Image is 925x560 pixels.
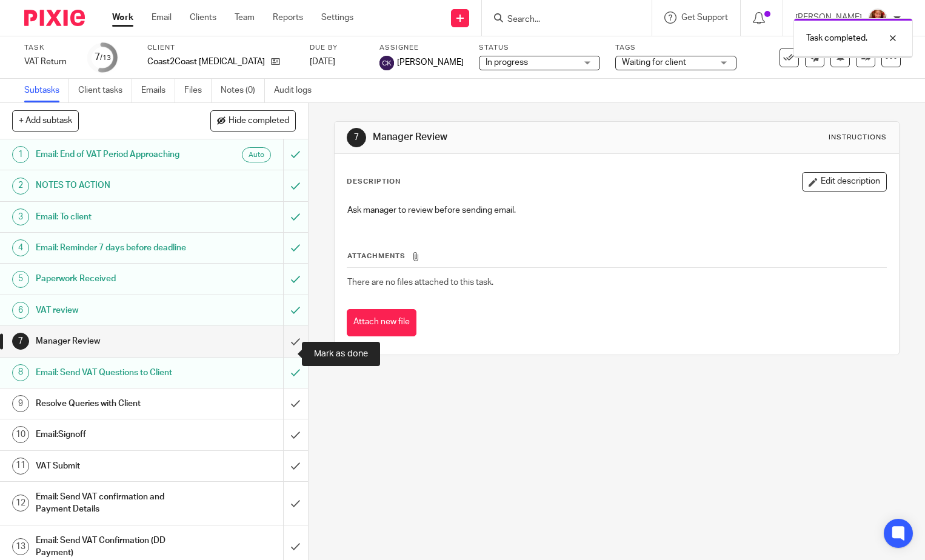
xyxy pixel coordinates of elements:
div: 9 [12,395,29,412]
div: 13 [12,538,29,555]
button: Edit description [802,172,887,192]
div: Instructions [829,133,887,142]
a: Settings [321,12,353,24]
img: sallycropped.JPG [868,8,887,28]
a: Notes (0) [221,79,265,102]
a: Files [184,79,212,102]
a: Subtasks [24,79,69,102]
h1: Email: End of VAT Period Approaching [36,145,193,164]
a: Emails [141,79,175,102]
a: Client tasks [78,79,132,102]
div: 2 [12,178,29,195]
span: Attachments [347,253,406,259]
h1: Email: Send VAT confirmation and Payment Details [36,488,193,519]
span: [DATE] [310,58,335,66]
div: 4 [12,239,29,256]
button: Hide completed [210,110,296,131]
span: Hide completed [229,116,289,126]
a: Clients [190,12,216,24]
a: Email [152,12,172,24]
h1: Manager Review [36,332,193,350]
div: 11 [12,458,29,475]
a: Audit logs [274,79,321,102]
span: There are no files attached to this task. [347,278,493,287]
div: Auto [242,147,271,162]
div: 12 [12,495,29,512]
div: 6 [12,302,29,319]
span: [PERSON_NAME] [397,56,464,68]
a: Work [112,12,133,24]
div: 7 [12,333,29,350]
h1: Paperwork Received [36,270,193,288]
img: svg%3E [379,56,394,70]
a: Team [235,12,255,24]
p: Description [347,177,401,187]
div: 7 [95,50,111,64]
label: Task [24,43,73,53]
h1: VAT Submit [36,457,193,475]
div: 1 [12,146,29,163]
label: Due by [310,43,364,53]
button: Attach new file [347,309,416,336]
div: VAT Return [24,56,73,68]
label: Assignee [379,43,464,53]
h1: NOTES TO ACTION [36,176,193,195]
div: 8 [12,364,29,381]
img: Pixie [24,10,85,26]
h1: Resolve Queries with Client [36,395,193,413]
span: Waiting for client [622,58,686,67]
label: Client [147,43,295,53]
div: 3 [12,208,29,225]
h1: Manager Review [373,131,643,144]
h1: Email: Send VAT Questions to Client [36,364,193,382]
span: In progress [486,58,528,67]
h1: Email:Signoff [36,425,193,444]
p: Coast2Coast [MEDICAL_DATA] Ltd [147,56,265,68]
button: + Add subtask [12,110,79,131]
h1: Email: Reminder 7 days before deadline [36,239,193,257]
p: Task completed. [806,32,867,44]
a: Reports [273,12,303,24]
div: 10 [12,426,29,443]
h1: VAT review [36,301,193,319]
small: /13 [100,55,111,61]
p: Ask manager to review before sending email. [347,204,886,216]
div: 5 [12,271,29,288]
div: 7 [347,128,366,147]
h1: Email: To client [36,208,193,226]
